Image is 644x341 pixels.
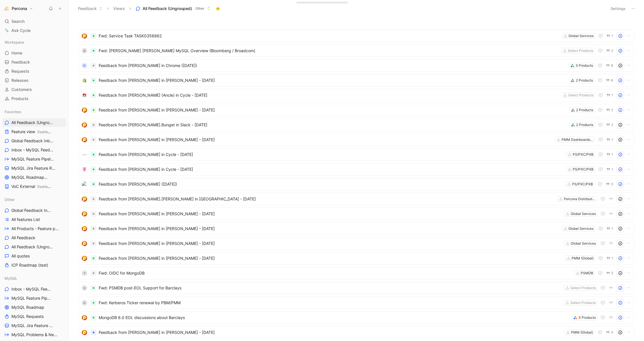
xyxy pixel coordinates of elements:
[11,138,54,144] span: Global Feedback Inbox
[82,167,87,172] img: logo
[99,270,572,277] span: Fwd: OIDC for MongoDB
[82,122,87,128] img: logo
[11,165,56,171] span: MySQL Jira Feature Requests
[611,138,613,141] span: 1
[2,252,66,260] a: All quotes
[78,282,634,294] a: SFwd: PSMDB post-EOL Support for BarclaysSelect Products
[11,184,52,190] span: VoC External
[605,166,614,172] button: 1
[37,130,56,134] span: Dashboards
[573,167,594,172] div: PS/PXC/PXB
[82,63,87,68] div: D
[568,48,593,54] div: Select Products
[570,285,596,291] div: Select Products
[11,96,29,102] span: Products
[78,297,634,309] a: GFwd: Kerberos Ticker renewal by PBM/PMMSelect Products
[99,33,560,39] span: Fwd: Service Task TASK0356862
[2,67,66,76] a: Requests
[2,5,35,13] button: PerconaPercona
[2,261,66,269] a: ICP Roadmap (test)
[576,122,593,128] div: 2 Products
[99,181,563,188] span: Feedback from [PERSON_NAME] ([DATE])
[605,107,614,113] button: 2
[78,222,634,235] a: logoFeedback from [PERSON_NAME] in [PERSON_NAME] - [DATE]Global Services1
[82,211,87,217] img: logo
[78,119,634,131] a: logoFeedback from [PERSON_NAME].​Bunget in Slack - [DATE]2 Products2
[564,196,596,202] div: Percona Distribution for PostgreSQL
[99,151,564,158] span: Feedback from [PERSON_NAME] in Cycle - [DATE]
[82,315,87,320] img: logo
[605,92,614,98] button: 1
[611,94,613,97] span: 1
[11,120,55,126] span: All Feedback (Ungrouped)
[82,330,87,335] img: logo
[2,127,66,136] a: Feature viewDashboards
[11,156,55,162] span: MySQL Feature Pipeline
[99,255,563,262] span: Feedback from [PERSON_NAME] in [PERSON_NAME] - [DATE]
[611,34,613,38] span: 1
[2,107,66,116] div: Favorites
[571,241,596,246] div: Global Services
[11,68,29,74] span: Requests
[568,33,594,39] div: Global Services
[11,208,52,213] span: Global Feedback Inbox
[78,208,634,220] a: logoFeedback from [PERSON_NAME] in [PERSON_NAME] - [DATE]Global Services
[82,78,87,83] img: logo
[82,226,87,232] img: logo
[12,6,27,11] h1: Percona
[576,107,593,113] div: 2 Products
[11,147,55,153] span: Inbox - MySQL Feedback
[605,329,614,336] button: 4
[2,195,66,204] div: Other
[576,78,593,83] div: 2 Products
[611,257,613,260] span: 1
[2,94,66,103] a: Products
[605,137,614,143] button: 1
[11,78,29,83] span: Releases
[605,181,614,187] button: 3
[78,267,634,279] a: YFwd: OIDC for MongoDBPSMDB5
[99,166,564,173] span: Feedback from [PERSON_NAME] in Cycle - [DATE]
[611,123,613,127] span: 2
[82,137,87,143] img: logo
[11,262,48,268] span: ICP Roadmap (test)
[82,300,87,306] div: G
[605,122,614,128] button: 2
[2,312,66,321] a: MySQL Requests
[82,33,87,39] img: logo
[99,47,559,54] span: Fwd: [PERSON_NAME] [PERSON_NAME] MySQL Overview (Bloomberg / Broadcom)
[570,300,596,306] div: Select Products
[2,58,66,66] a: Feedback
[611,331,613,334] span: 4
[99,77,567,84] span: Feedback from [PERSON_NAME] in [PERSON_NAME] - [DATE]
[2,173,66,182] a: MySQL RoadmapMySQL
[605,62,614,69] button: 8
[78,104,634,116] a: logoFeedback from [PERSON_NAME] in [PERSON_NAME] - [DATE]2 Products2
[82,196,87,202] img: logo
[78,74,634,87] a: logoFeedback from [PERSON_NAME] in [PERSON_NAME] - [DATE]2 Products6
[611,153,613,156] span: 1
[5,39,24,45] span: Workspace
[82,48,87,54] div: B
[11,235,35,241] span: All Feedback
[143,6,192,11] span: All Feedback (Ungrouped)
[2,206,66,215] a: Global Feedback Inbox
[99,196,555,202] span: Feedback from [PERSON_NAME].[PERSON_NAME] in [GEOGRAPHIC_DATA] - [DATE]
[99,121,567,128] span: Feedback from [PERSON_NAME].​Bunget in Slack - [DATE]
[2,234,66,242] a: All Feedback
[581,270,593,276] div: PSMDB
[2,38,66,46] div: Workspace
[11,217,40,222] span: All features List
[78,59,634,72] a: DFeedback from [PERSON_NAME] in Chrome ([DATE])3 Products8
[78,89,634,102] a: logoFeedback from [PERSON_NAME] (Ancle) in Cycle - [DATE]Select Products1
[2,137,66,145] a: Global Feedback Inbox
[11,253,30,259] span: All quotes
[99,225,560,232] span: Feedback from [PERSON_NAME] in [PERSON_NAME] - [DATE]
[11,226,59,232] span: All Products - Feature pipeline
[573,152,594,157] div: PS/PXC/PXB
[572,255,594,261] div: PMM (Global)
[2,243,66,251] a: All Feedback (Ungrouped)
[605,270,614,276] button: 5
[2,182,66,191] a: VoC ExternalDashboards
[5,197,15,202] span: Other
